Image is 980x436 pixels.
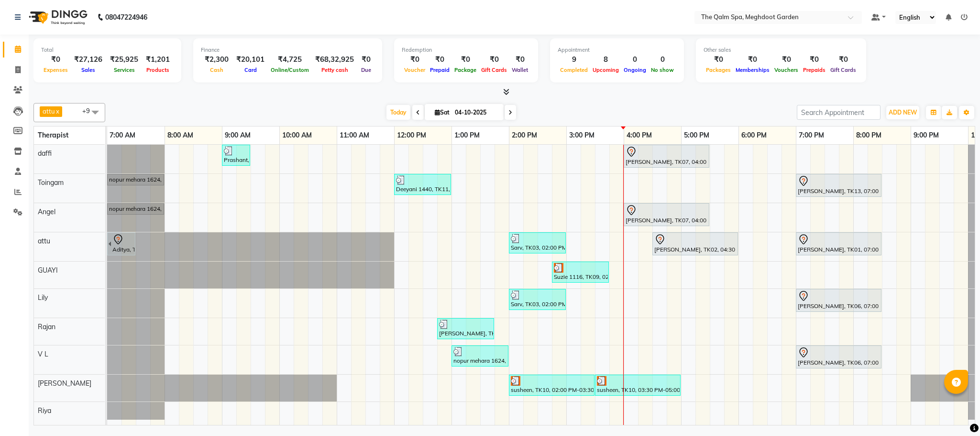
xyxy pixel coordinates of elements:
span: Petty cash [319,67,351,73]
div: Other sales [704,46,859,54]
span: Gift Cards [828,67,859,73]
span: Rajan [38,322,55,331]
a: 11:00 AM [337,128,372,142]
div: ₹27,126 [70,54,106,65]
div: ₹0 [704,54,733,65]
div: [PERSON_NAME], TK02, 04:30 PM-06:00 PM, Javanese Pampering - 90 Mins [653,234,737,254]
span: Prepaids [801,67,828,73]
span: attu [43,107,55,115]
div: ₹0 [509,54,530,65]
div: Aditya, TK08, 06:30 AM-07:30 AM, Javanese Pampering - 60 Mins [111,234,134,254]
a: 10:00 AM [280,128,314,142]
div: Finance [201,46,374,54]
div: [PERSON_NAME], TK06, 07:00 PM-08:30 PM, Swedish De-Stress - 90 Mins [797,290,881,310]
span: Completed [558,67,590,73]
a: 7:00 AM [107,128,138,142]
a: 9:00 AM [222,128,253,142]
a: 8:00 PM [854,128,884,142]
span: Packages [704,67,733,73]
a: 12:00 PM [395,128,429,142]
span: +9 [82,107,97,115]
span: Products [144,67,172,73]
div: ₹0 [733,54,772,65]
span: ADD NEW [889,109,917,116]
a: 9:00 PM [911,128,941,142]
span: Angel [38,207,55,216]
a: 3:00 PM [567,128,597,142]
div: Suzie 1116, TK09, 02:45 PM-03:45 PM, Javanese Pampering - 60 Mins [553,263,608,281]
div: ₹0 [452,54,479,65]
span: Card [242,67,259,73]
span: Ongoing [621,67,649,73]
span: Lily [38,293,48,302]
a: 1:00 PM [452,128,482,142]
div: ₹0 [428,54,452,65]
div: nopur mehara 1624, TK05, 07:00 AM-08:00 AM, Swedish De-Stress - 60 Mins [108,175,163,184]
span: Upcoming [590,67,621,73]
span: [PERSON_NAME] [38,379,91,388]
div: Sarv, TK03, 02:00 PM-03:00 PM, Swedish De-Stress - 60 Mins [510,234,565,252]
a: 8:00 AM [165,128,196,142]
div: ₹0 [801,54,828,65]
div: Prashant, TK04, 09:00 AM-09:30 AM, Signature Foot Massage - 30 Mins [223,146,249,164]
div: susheen, TK10, 02:00 PM-03:30 PM, GLOBAL HAIR COLOUR [510,376,594,394]
div: ₹0 [402,54,428,65]
div: [PERSON_NAME], TK07, 04:00 PM-05:30 PM, Javanese Pampering - 90 Mins [625,205,708,225]
div: [PERSON_NAME], TK13, 07:00 PM-08:30 PM, Javanese Pampering - 90 Mins [797,175,881,195]
span: Therapist [38,131,68,139]
div: ₹0 [358,54,374,65]
span: Sales [79,67,98,73]
div: 0 [621,54,649,65]
div: Total [41,46,174,54]
span: Gift Cards [479,67,509,73]
div: ₹20,101 [232,54,268,65]
div: ₹0 [479,54,509,65]
img: logo [24,4,90,31]
span: Memberships [733,67,772,73]
div: ₹4,725 [268,54,311,65]
span: Prepaid [428,67,452,73]
span: Vouchers [772,67,801,73]
iframe: chat widget [940,398,970,426]
span: Expenses [41,67,70,73]
span: Today [386,105,410,120]
div: ₹1,201 [142,54,174,65]
span: attu [38,237,50,245]
div: [PERSON_NAME], TK06, 07:00 PM-08:30 PM, Swedish De-Stress - 90 Mins [797,347,881,367]
span: Voucher [402,67,428,73]
div: Deeyani 1440, TK11, 12:00 PM-01:00 PM, Javanese Pampering - 60 Mins [395,175,450,194]
span: Due [359,67,374,73]
div: ₹0 [828,54,859,65]
div: ₹2,300 [201,54,232,65]
div: Appointment [558,46,676,54]
span: Services [111,67,137,73]
div: [PERSON_NAME], TK01, 07:00 PM-08:30 PM, Javanese Pampering - 90 Mins [797,234,881,254]
div: ₹68,32,925 [311,54,358,65]
span: No show [649,67,676,73]
div: 0 [649,54,676,65]
div: [PERSON_NAME], TK07, 04:00 PM-05:30 PM, Javanese Pampering - 90 Mins [625,146,708,166]
span: Wallet [509,67,530,73]
a: x [55,107,59,115]
b: 08047224946 [105,4,147,31]
div: ₹0 [772,54,801,65]
input: 2025-10-04 [452,105,500,120]
span: Sat [432,109,452,116]
div: [PERSON_NAME], TK12, 12:45 PM-01:45 PM, Javanese Pampering - 60 Mins [438,320,493,338]
a: 5:00 PM [682,128,712,142]
div: nopur mehara 1624, TK05, 07:00 AM-08:00 AM, Swedish De-Stress - 60 Mins [108,205,163,213]
span: Riya [38,406,51,415]
a: 7:00 PM [796,128,826,142]
span: daffi [38,149,52,158]
div: 8 [590,54,621,65]
span: Toingam [38,178,64,187]
div: ₹25,925 [106,54,142,65]
div: Sarv, TK03, 02:00 PM-03:00 PM, Swedish De-Stress - 60 Mins [510,290,565,309]
input: Search Appointment [797,105,881,120]
div: susheen, TK10, 03:30 PM-05:00 PM, GLOBAL HAIR COLOUR [596,376,680,394]
span: GUAYI [38,266,58,275]
span: Online/Custom [268,67,311,73]
button: ADD NEW [886,106,919,119]
a: 4:00 PM [624,128,654,142]
div: 9 [558,54,590,65]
